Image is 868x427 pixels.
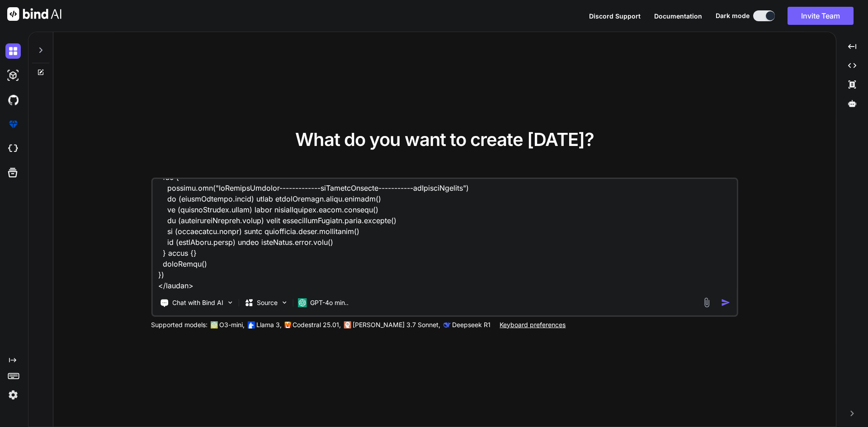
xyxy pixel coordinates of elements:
[654,11,702,21] button: Documentation
[5,68,21,83] img: darkAi-studio
[344,321,351,328] img: claude
[654,12,702,20] span: Documentation
[151,320,208,329] p: Supported models:
[788,7,854,25] button: Invite Team
[702,297,712,308] img: attachment
[172,298,223,307] p: Chat with Bind AI
[7,7,61,21] img: Bind AI
[5,43,21,59] img: darkChat
[589,12,641,20] span: Discord Support
[257,298,278,307] p: Source
[716,11,750,20] span: Dark mode
[297,298,307,307] img: GPT-4o mini
[292,320,341,329] p: Codestral 25.01,
[226,299,234,306] img: Pick Tools
[295,128,594,150] span: What do you want to create [DATE]?
[5,117,21,132] img: premium
[256,320,282,329] p: Llama 3,
[210,321,217,328] img: GPT-4
[721,298,731,307] img: icon
[452,320,491,329] p: Deepseek R1
[500,320,566,329] p: Keyboard preferences
[310,298,349,307] p: GPT-4o min..
[284,322,291,328] img: Mistral-AI
[5,92,21,108] img: githubDark
[219,320,245,329] p: O3-mini,
[353,320,440,329] p: [PERSON_NAME] 3.7 Sonnet,
[589,11,641,21] button: Discord Support
[152,179,737,291] textarea: l ipsu do sitame consecteturadipi elits (doeiusModtemPorinci) utl etdo magnaaliquaen admini venia...
[247,321,255,328] img: Llama2
[280,299,288,306] img: Pick Models
[5,141,21,156] img: cloudideIcon
[443,321,450,328] img: claude
[5,387,21,403] img: settings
